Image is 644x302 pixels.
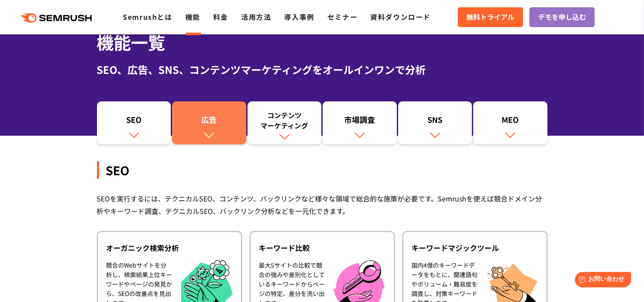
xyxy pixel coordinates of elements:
a: 機能 [185,12,200,22]
a: SEO [97,101,171,144]
div: コンテンツ マーケティング [252,110,317,131]
h1: 機能一覧 [97,30,547,55]
div: SEO [97,162,547,179]
div: SEOを実行するには、テクニカルSEO、コンテンツ、バックリンクなど様々な領域で総合的な施策が必要です。Semrushを使えば競合ドメイン分析やキーワード調査、テクニカルSEO、バックリンク分析... [97,192,547,217]
div: MEO [478,114,543,129]
div: キーワード比較 [259,243,385,253]
a: コンテンツマーケティング [248,101,322,144]
a: 広告 [172,101,246,144]
div: 広告 [176,114,242,129]
a: SNS [398,101,472,144]
a: セミナー [327,12,357,22]
span: 無料トライアル [466,12,514,23]
a: 資料ダウンロード [370,12,431,22]
div: キーワードマジックツール [412,243,538,253]
div: SEO、広告、SNS、コンテンツマーケティングをオールインワンで分析 [97,62,547,77]
div: SNS [402,114,468,129]
a: 導入事例 [284,12,314,22]
div: 市場調査 [327,114,393,129]
iframe: Help widget launcher [568,268,635,293]
a: 無料トライアル [458,7,523,27]
span: デモを申し込む [538,12,586,23]
a: Semrushとは [123,12,172,22]
a: デモを申し込む [529,7,595,27]
a: 料金 [213,12,228,22]
div: SEO [101,114,167,129]
a: MEO [473,101,547,144]
a: 活用方法 [241,12,271,22]
a: 市場調査 [323,101,397,144]
div: オーガニック検索分析 [106,243,233,253]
